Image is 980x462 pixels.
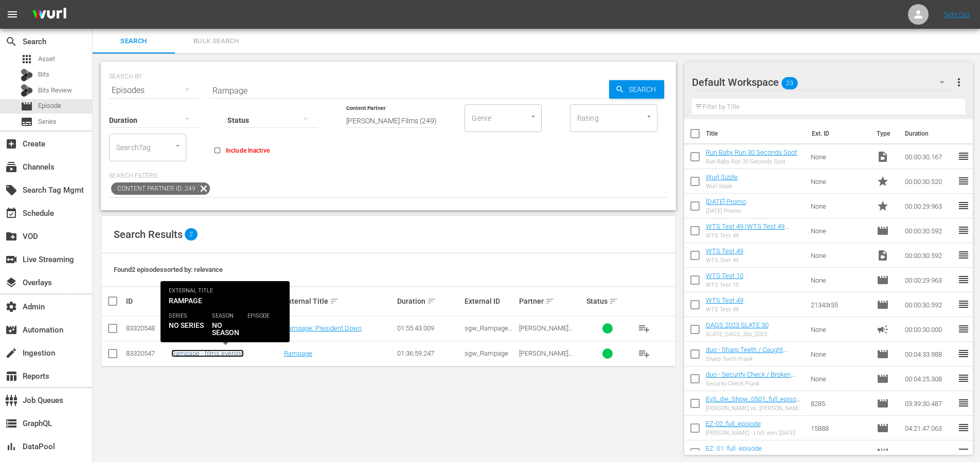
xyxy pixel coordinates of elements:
[901,317,957,342] td: 00:00:30.000
[957,150,970,162] span: reorder
[706,395,800,411] a: EvS_die_Show_0501_full_episode
[706,282,743,288] div: WTS Test 10
[38,117,57,127] span: Series
[706,306,743,313] div: WTS Test 49
[519,324,573,340] span: [PERSON_NAME] Films
[706,257,743,264] div: WTS Test 49
[586,295,629,307] div: Status
[397,324,462,332] div: 01:55:43.009
[519,295,584,307] div: Partner
[901,366,957,391] td: 00:04:25.308
[706,119,806,148] th: Title
[99,35,169,47] span: Search
[807,144,872,169] td: None
[901,292,957,317] td: 00:00:30.592
[706,149,797,156] a: Run Baby Run 30 Seconds Spot
[877,249,889,262] span: Video
[181,35,251,47] span: Bulk Search
[5,370,17,382] span: Reports
[901,144,957,169] td: 00:00:30.167
[901,169,957,194] td: 00:00:30.520
[901,218,957,243] td: 00:00:30.592
[5,324,17,336] span: Automation
[5,230,17,243] span: VOD
[465,297,515,305] div: External ID
[126,349,168,357] div: 83320547
[807,391,872,416] td: 8285
[21,84,33,97] div: Bits Review
[632,341,656,366] button: playlist_add
[5,347,17,359] span: Ingestion
[644,112,654,121] button: Open
[465,349,508,357] span: sgw_Rampage
[877,200,889,212] span: Promo
[5,417,17,430] span: GraphQL
[706,198,746,206] a: [DATE] Promo
[397,349,462,357] div: 01:36:59.247
[284,295,394,307] div: External Title
[706,445,762,452] a: EZ_01_full_episode
[957,224,970,236] span: reorder
[226,146,270,155] span: Include Inactive
[185,228,198,241] span: 2
[706,232,803,239] div: WTS Test 49
[5,301,17,313] span: Admin
[171,295,281,307] div: Internal Title
[6,8,19,21] span: menu
[330,297,339,306] span: sort
[21,69,33,81] div: Bits
[706,331,769,338] div: SLATE_GAGS_30s_2023
[953,76,965,88] span: more_vert
[943,10,970,19] a: Sign Out
[706,183,738,190] div: Wurl Sizzle
[870,119,899,148] th: Type
[877,348,889,360] span: Episode
[528,112,538,121] button: Open
[706,247,743,255] a: WTS Test 49
[706,371,795,386] a: duo - Security Check / Broken Statue
[706,272,743,280] a: WTS Test 10
[807,342,872,366] td: None
[706,321,769,329] a: GAGS 2023 SLATE 30
[877,422,889,434] span: Episode
[706,223,789,238] a: WTS Test 49 (WTS Test 49 (00:00:00))
[397,295,462,307] div: Duration
[109,76,200,105] div: Episodes
[5,276,17,289] span: Overlays
[807,416,872,440] td: 15888
[114,266,223,273] span: Found 2 episodes sorted by: relevance
[38,101,61,111] span: Episode
[957,199,970,212] span: reorder
[807,169,872,194] td: None
[706,346,787,361] a: duo - Sharp Teeth / Caught Cheating
[877,175,889,188] span: Promo
[957,421,970,434] span: reorder
[21,53,33,65] span: Asset
[877,151,889,163] span: Video
[706,208,746,214] div: [DATE] Promo
[901,342,957,366] td: 00:04:33.988
[5,253,17,266] span: Live Streaming
[21,100,33,113] span: Episode
[807,366,872,391] td: None
[5,138,17,150] span: Create
[692,68,954,97] div: Default Workspace
[901,416,957,440] td: 04:21:47.063
[545,297,555,306] span: sort
[957,175,970,187] span: reorder
[5,161,17,173] span: Channels
[706,356,803,362] div: Sharp Teeth Prank
[877,274,889,286] span: Episode
[706,297,743,304] a: WTS Test 49
[38,54,55,64] span: Asset
[806,119,871,148] th: Ext. ID
[5,440,17,453] span: DataPool
[111,182,198,195] span: Content Partner ID: 249
[625,80,664,99] span: Search
[109,172,668,180] p: Search Filters:
[638,347,650,360] span: playlist_add
[877,323,889,336] span: Ad
[706,430,795,436] div: [PERSON_NAME] - LIVE vom [DATE]
[957,273,970,286] span: reorder
[901,391,957,416] td: 03:39:30.487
